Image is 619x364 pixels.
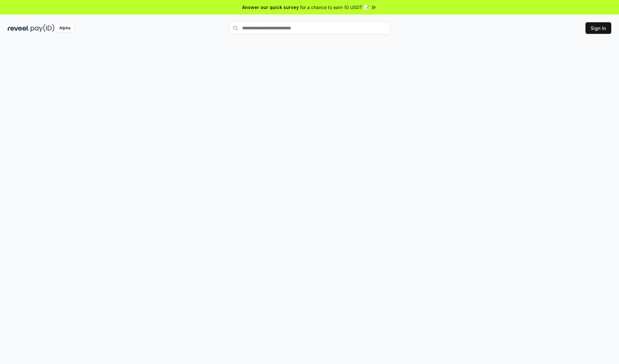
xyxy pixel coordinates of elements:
span: for a chance to earn 10 USDT 📝 [300,4,369,11]
img: reveel_dark [8,24,29,32]
button: Sign In [585,22,611,34]
span: Answer our quick survey [242,4,299,11]
div: Alpha [56,24,74,32]
img: pay_id [31,24,54,32]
